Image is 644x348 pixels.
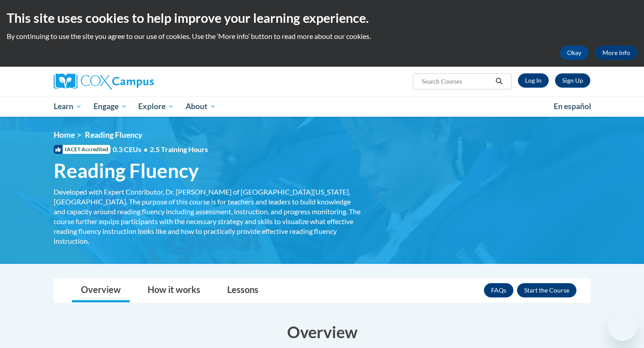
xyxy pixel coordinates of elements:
a: Lessons [218,279,267,302]
iframe: Button to launch messaging window [608,312,637,341]
a: Overview [72,279,130,302]
button: Search [492,76,506,87]
a: Register [555,73,590,88]
span: Engage [93,101,127,112]
span: Explore [138,101,174,112]
a: More Info [595,46,637,60]
span: About [186,101,216,112]
span: Reading Fluency [54,159,199,182]
span: 2.5 Training Hours [150,145,208,153]
button: Enroll [517,283,576,297]
p: By continuing to use the site you agree to our use of cookies. Use the ‘More info’ button to read... [7,31,637,41]
a: Learn [48,96,88,117]
a: Home [54,130,75,140]
span: 0.3 CEUs [113,144,208,154]
a: About [180,96,222,117]
span: IACET Accredited [54,145,110,154]
span: • [144,145,148,153]
a: Explore [132,96,180,117]
a: Log In [518,73,549,88]
button: Okay [560,46,589,60]
span: Learn [54,101,82,112]
div: Developed with Expert Contributor, Dr. [PERSON_NAME] of [GEOGRAPHIC_DATA][US_STATE], [GEOGRAPHIC_... [54,187,362,246]
img: Cox Campus [54,73,154,89]
h3: Overview [54,321,590,343]
h2: This site uses cookies to help improve your learning experience. [7,9,637,27]
span: Reading Fluency [85,130,142,140]
input: Search Courses [421,76,492,87]
a: Engage [88,96,133,117]
a: FAQs [484,283,513,297]
span: En español [554,102,591,111]
a: En español [548,97,597,116]
div: Main menu [40,96,604,117]
a: How it works [139,279,209,302]
a: Cox Campus [54,73,224,89]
